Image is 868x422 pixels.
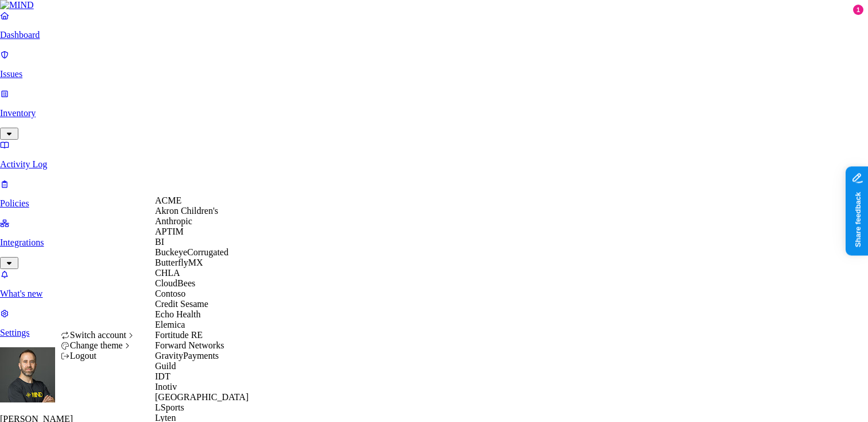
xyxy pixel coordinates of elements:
span: CHLA [155,268,180,278]
span: Forward Networks [155,340,224,350]
span: Elemica [155,320,185,329]
span: Inotiv [155,382,177,392]
span: Fortitude RE [155,330,203,340]
div: Logout [61,351,136,361]
span: Switch account [70,330,126,340]
span: ButterflyMX [155,258,203,267]
span: Credit Sesame [155,299,208,309]
span: GravityPayments [155,351,219,360]
span: LSports [155,402,184,412]
span: APTIM [155,227,184,236]
span: ACME [155,195,181,205]
span: Change theme [70,340,123,350]
span: Guild [155,361,176,371]
span: [GEOGRAPHIC_DATA] [155,392,249,402]
span: Echo Health [155,309,201,319]
span: Anthropic [155,216,192,226]
span: IDT [155,371,170,381]
span: Contoso [155,289,185,298]
span: Akron Children's [155,206,218,216]
span: BuckeyeCorrugated [155,247,228,257]
span: BI [155,237,164,247]
span: CloudBees [155,278,195,288]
